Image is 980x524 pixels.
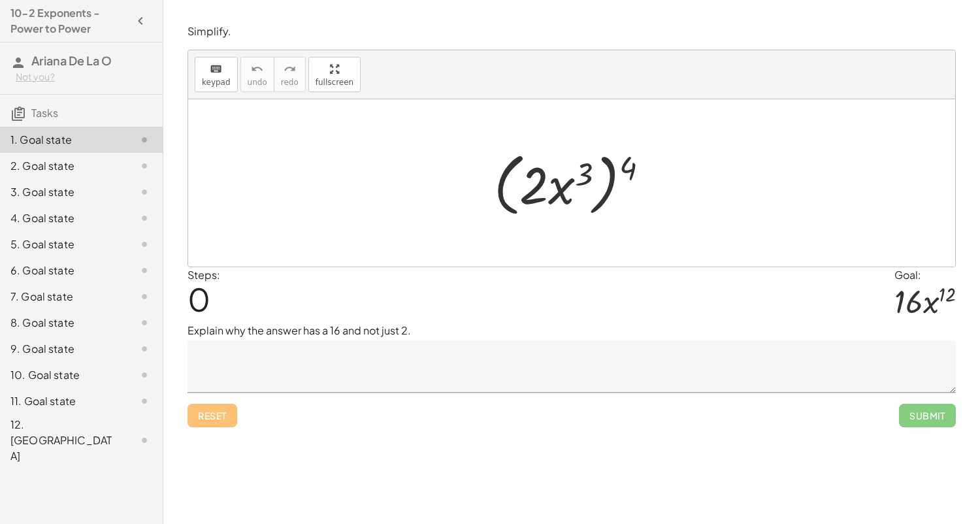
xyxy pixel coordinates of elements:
p: Simplify. [188,24,956,39]
i: Task not started. [137,315,152,331]
i: undo [251,61,263,77]
p: Explain why the answer has a 16 and not just 2. [188,323,956,338]
div: Not you? [16,71,152,84]
div: 10. Goal state [10,367,116,383]
i: keyboard [210,61,222,77]
span: keypad [202,78,231,87]
i: Task not started. [137,237,152,252]
button: undoundo [240,57,274,92]
span: 0 [188,279,210,319]
div: 9. Goal state [10,341,116,357]
i: Task not started. [137,263,152,278]
i: Task not started. [137,184,152,200]
div: 2. Goal state [10,158,116,174]
i: Task not started. [137,132,152,148]
span: fullscreen [316,78,353,87]
span: undo [248,78,267,87]
i: Task not started. [137,433,152,448]
h4: 10-2 Exponents - Power to Power [10,5,129,37]
div: 8. Goal state [10,315,116,331]
div: 3. Goal state [10,184,116,200]
div: 11. Goal state [10,393,116,409]
span: redo [281,78,299,87]
span: Ariana De La O [31,53,112,68]
label: Steps: [188,268,220,282]
i: Task not started. [137,367,152,383]
i: Task not started. [137,341,152,357]
div: Goal: [894,267,956,283]
i: Task not started. [137,289,152,304]
div: 5. Goal state [10,237,116,252]
div: 12. [GEOGRAPHIC_DATA] [10,417,116,464]
button: keyboardkeypad [195,57,238,92]
div: 6. Goal state [10,263,116,278]
div: 1. Goal state [10,132,116,148]
div: 7. Goal state [10,289,116,304]
i: redo [284,61,296,77]
button: redoredo [274,57,306,92]
i: Task not started. [137,210,152,226]
div: 4. Goal state [10,210,116,226]
span: Tasks [31,106,58,120]
i: Task not started. [137,158,152,174]
button: fullscreen [308,57,361,92]
i: Task not started. [137,393,152,409]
